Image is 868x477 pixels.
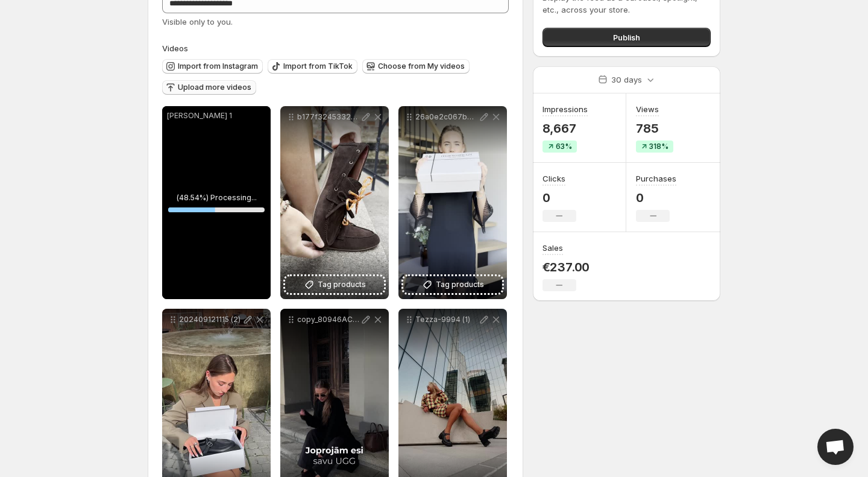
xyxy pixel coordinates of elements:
button: Import from Instagram [162,59,263,74]
p: 8,667 [542,121,588,136]
span: Visible only to you. [162,17,233,27]
button: Upload more videos [162,80,256,95]
p: €237.00 [542,260,590,274]
button: Import from TikTok [268,59,357,74]
h3: Views [636,103,659,115]
span: Tag products [318,279,366,291]
button: Tag products [403,276,502,293]
p: 0 [636,191,676,205]
span: Upload more videos [178,83,251,92]
span: Import from TikTok [283,62,353,71]
div: [PERSON_NAME] 1(48.54%) Processing...48.54233529977249% [162,106,271,299]
h3: Purchases [636,172,676,185]
span: Publish [613,31,640,43]
span: Tag products [436,279,484,291]
div: 26a0e2c067b64f15a2681006f7a0bf88Tag products [398,106,507,299]
p: 30 days [611,74,642,86]
p: 202409121115 (2) [179,315,242,324]
h3: Clicks [542,172,565,185]
span: 318% [649,142,668,151]
span: Videos [162,43,188,53]
p: 0 [542,191,576,205]
p: Tezza-9994 (1) [415,315,478,324]
h3: Sales [542,242,563,254]
p: 785 [636,121,673,136]
span: 63% [556,142,572,151]
button: Tag products [285,276,384,293]
span: Choose from My videos [378,62,465,71]
button: Publish [542,28,711,47]
div: b177f32453324283b3116b50fb0cb689Tag products [280,106,389,299]
p: [PERSON_NAME] 1 [167,111,266,121]
a: Open chat [817,429,854,465]
button: Choose from My videos [362,59,470,74]
p: 26a0e2c067b64f15a2681006f7a0bf88 [415,112,478,122]
span: Import from Instagram [178,62,258,71]
p: copy_80946AC5-CD2F-4C89-AD73-BDA1A230610C - VEED Export (1) [297,315,360,324]
p: b177f32453324283b3116b50fb0cb689 [297,112,360,122]
h3: Impressions [542,103,588,115]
